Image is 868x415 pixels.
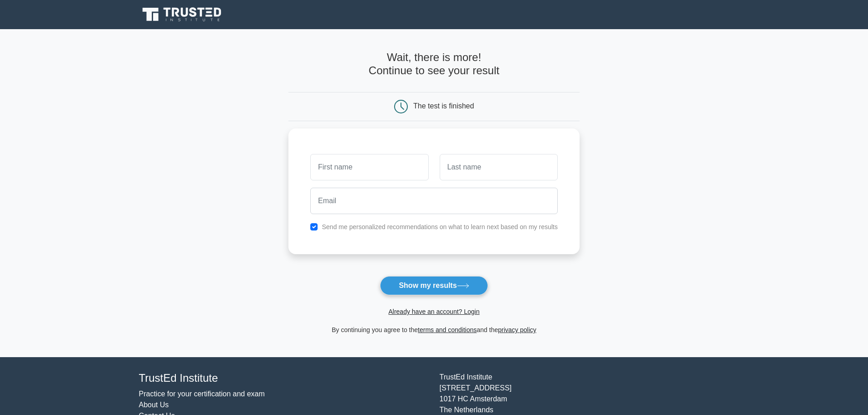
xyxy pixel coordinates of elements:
h4: TrustEd Institute [139,372,429,385]
div: The test is finished [413,102,474,110]
button: Show my results [380,276,488,295]
label: Send me personalized recommendations on what to learn next based on my results [322,223,558,231]
h4: Wait, there is more! Continue to see your result [288,51,580,77]
input: First name [310,154,428,180]
a: Already have an account? Login [388,308,479,315]
div: By continuing you agree to the and the [283,324,585,335]
input: Email [310,188,558,214]
a: privacy policy [498,326,536,333]
a: Practice for your certification and exam [139,390,265,398]
a: terms and conditions [418,326,477,333]
a: About Us [139,401,169,409]
input: Last name [440,154,558,180]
